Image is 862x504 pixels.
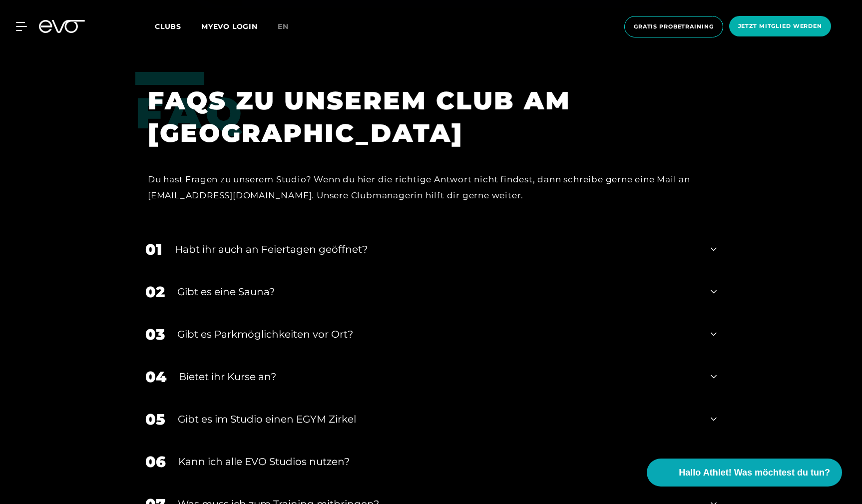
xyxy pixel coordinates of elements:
[179,369,698,384] div: Bietet ihr Kurse an?
[148,84,702,149] h1: FAQS ZU UNSEREM CLUB AM [GEOGRAPHIC_DATA]
[621,16,726,37] a: Gratis Probetraining
[145,281,165,303] div: 02
[634,22,714,31] span: Gratis Probetraining
[178,412,698,427] div: Gibt es im Studio einen EGYM Zirkel
[177,327,698,342] div: Gibt es Parkmöglichkeiten vor Ort?
[679,466,830,480] span: Hallo Athlet! Was möchtest du tun?
[201,22,258,31] a: MYEVO LOGIN
[145,238,162,261] div: 01
[647,459,842,487] button: Hallo Athlet! Was möchtest du tun?
[178,454,698,469] div: Kann ich alle EVO Studios nutzen?
[726,16,834,37] a: Jetzt Mitglied werden
[738,22,822,30] span: Jetzt Mitglied werden
[278,22,289,31] span: en
[145,323,165,346] div: 03
[155,22,181,31] span: Clubs
[145,451,166,473] div: 06
[155,21,201,31] a: Clubs
[175,242,698,257] div: Habt ihr auch an Feiertagen geöffnet?
[145,366,166,388] div: 04
[177,284,698,299] div: Gibt es eine Sauna?
[278,21,301,32] a: en
[148,171,702,204] div: Du hast Fragen zu unserem Studio? Wenn du hier die richtige Antwort nicht findest, dann schreibe ...
[145,408,165,431] div: 05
